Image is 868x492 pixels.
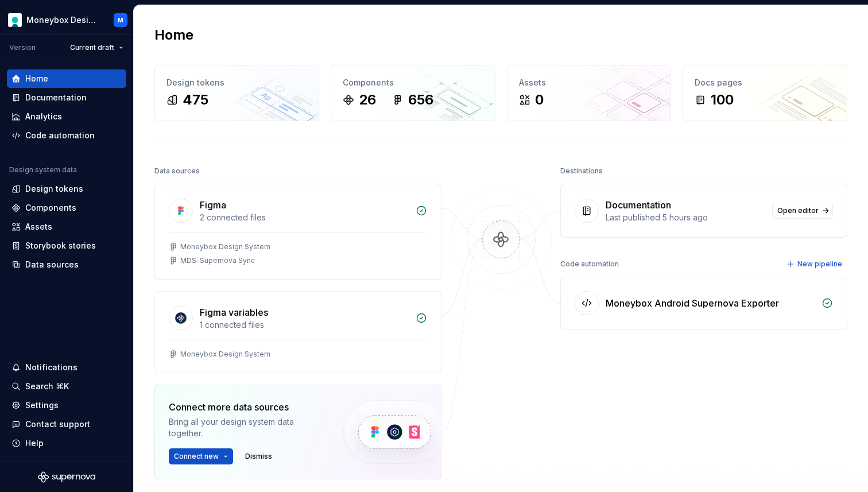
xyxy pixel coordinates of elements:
div: Destinations [560,163,603,179]
div: Documentation [606,198,671,212]
a: Components26656 [331,65,495,121]
div: Assets [25,221,52,233]
div: M [118,16,123,25]
button: Notifications [7,358,126,377]
a: Home [7,69,126,88]
button: Dismiss [240,448,277,464]
div: Version [9,43,36,52]
div: 475 [183,91,208,109]
button: Connect new [169,448,233,464]
a: Assets0 [507,65,672,121]
a: Figma2 connected filesMoneybox Design SystemMDS: Supernova Sync [154,184,441,280]
a: Documentation [7,88,126,107]
a: Data sources [7,255,126,274]
div: Figma [200,198,226,212]
div: Bring all your design system data together. [169,416,324,439]
div: 1 connected files [200,319,409,331]
div: Connect more data sources [169,400,324,414]
div: Design system data [9,165,77,175]
div: 26 [359,91,376,109]
a: Assets [7,218,126,236]
a: Storybook stories [7,237,126,255]
button: Search ⌘K [7,377,126,396]
div: Home [25,73,48,84]
svg: Supernova Logo [38,471,95,483]
div: MDS: Supernova Sync [180,256,255,265]
button: Current draft [65,40,129,56]
button: Help [7,434,126,452]
div: Help [25,437,44,449]
h2: Home [154,26,193,44]
div: Code automation [560,256,619,272]
div: Contact support [25,419,90,430]
div: Code automation [25,130,95,141]
span: Open editor [777,206,819,215]
button: Contact support [7,415,126,433]
span: Current draft [70,43,114,52]
div: Design tokens [166,77,307,88]
div: Figma variables [200,305,268,319]
a: Analytics [7,107,126,126]
div: Storybook stories [25,240,96,251]
div: Settings [25,400,59,411]
a: Design tokens [7,180,126,198]
div: Search ⌘K [25,381,69,392]
button: New pipeline [783,256,847,272]
span: Dismiss [245,452,272,461]
a: Figma variables1 connected filesMoneybox Design System [154,291,441,373]
a: Design tokens475 [154,65,319,121]
div: Data sources [25,259,79,270]
div: Components [343,77,483,88]
span: New pipeline [797,259,842,269]
div: Last published 5 hours ago [606,212,765,223]
div: Analytics [25,111,62,122]
div: Moneybox Design System [180,350,270,359]
div: Components [25,202,76,214]
div: Documentation [25,92,87,103]
div: 656 [408,91,433,109]
img: aaee4efe-5bc9-4d60-937c-58f5afe44131.png [8,13,22,27]
div: Assets [519,77,660,88]
span: Connect new [174,452,219,461]
a: Open editor [772,203,833,219]
div: Moneybox Android Supernova Exporter [606,296,779,310]
div: Design tokens [25,183,83,195]
div: 100 [711,91,734,109]
a: Settings [7,396,126,414]
button: Moneybox Design SystemM [2,7,131,32]
div: Moneybox Design System [180,242,270,251]
div: Data sources [154,163,200,179]
div: Notifications [25,362,77,373]
div: Moneybox Design System [26,14,100,26]
a: Code automation [7,126,126,145]
div: 0 [535,91,544,109]
a: Docs pages100 [683,65,847,121]
div: 2 connected files [200,212,409,223]
a: Components [7,199,126,217]
div: Docs pages [695,77,835,88]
